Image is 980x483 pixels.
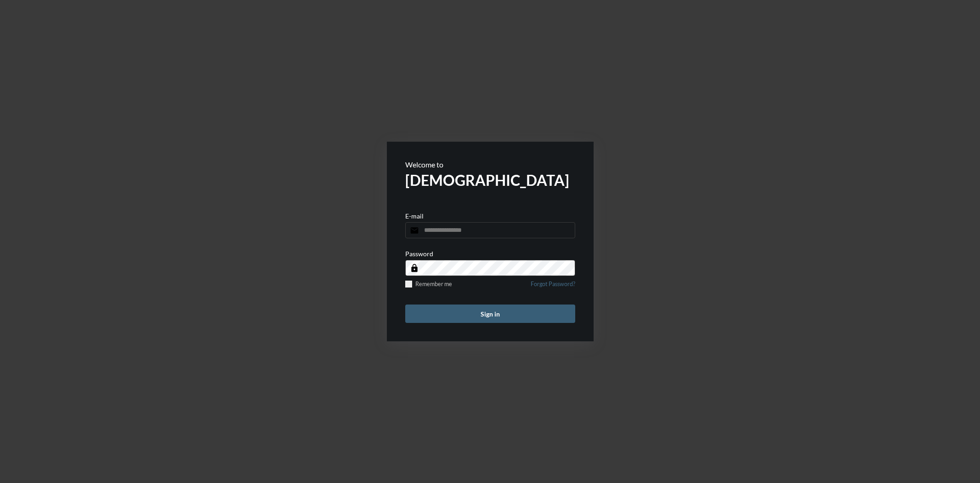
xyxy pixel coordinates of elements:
[405,281,452,287] label: Remember me
[405,250,433,258] p: Password
[405,305,575,323] button: Sign in
[405,160,575,169] p: Welcome to
[531,281,575,293] a: Forgot Password?
[405,212,424,220] p: E-mail
[405,171,575,189] h2: [DEMOGRAPHIC_DATA]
